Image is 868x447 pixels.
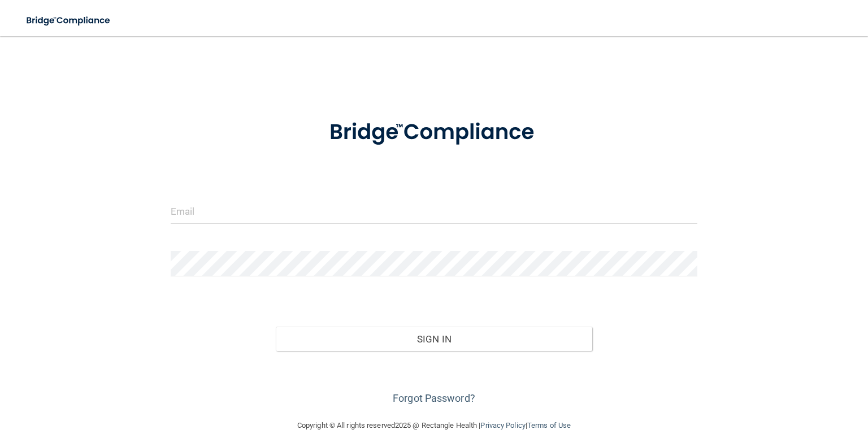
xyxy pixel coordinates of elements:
[307,104,562,161] img: bridge_compliance_login_screen.278c3ca4.svg
[527,421,571,429] a: Terms of Use
[17,9,121,32] img: bridge_compliance_login_screen.278c3ca4.svg
[228,407,640,444] div: Copyright © All rights reserved 2025 @ Rectangle Health | |
[171,198,697,224] input: Email
[276,327,592,351] button: Sign In
[480,421,525,429] a: Privacy Policy
[393,392,475,404] a: Forgot Password?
